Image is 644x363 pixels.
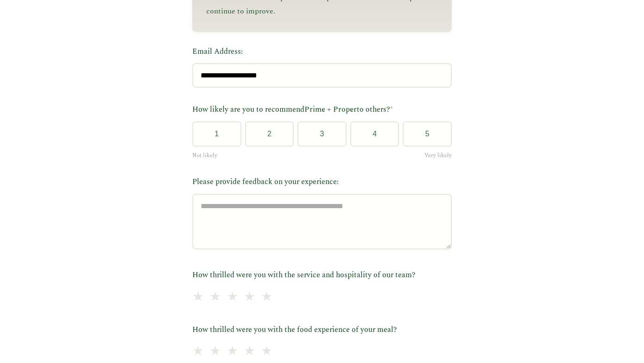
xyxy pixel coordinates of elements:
[403,121,452,146] button: 5
[261,341,272,362] span: ★
[245,121,294,146] button: 2
[244,287,255,308] span: ★
[192,151,217,160] span: Not likely
[192,176,452,188] label: Please provide feedback on your experience:
[424,151,452,160] span: Very likely
[209,341,221,362] span: ★
[209,287,221,308] span: ★
[192,46,452,58] label: Email Address:
[192,341,204,362] span: ★
[350,121,399,146] button: 4
[304,104,357,115] span: Prime + Proper
[192,121,241,146] button: 1
[297,121,347,146] button: 3
[227,287,238,308] span: ★
[192,269,452,281] label: How thrilled were you with the service and hospitality of our team?
[244,341,255,362] span: ★
[227,341,238,362] span: ★
[261,287,272,308] span: ★
[192,324,452,336] label: How thrilled were you with the food experience of your meal?
[192,287,204,308] span: ★
[192,104,452,116] label: How likely are you to recommend to others?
